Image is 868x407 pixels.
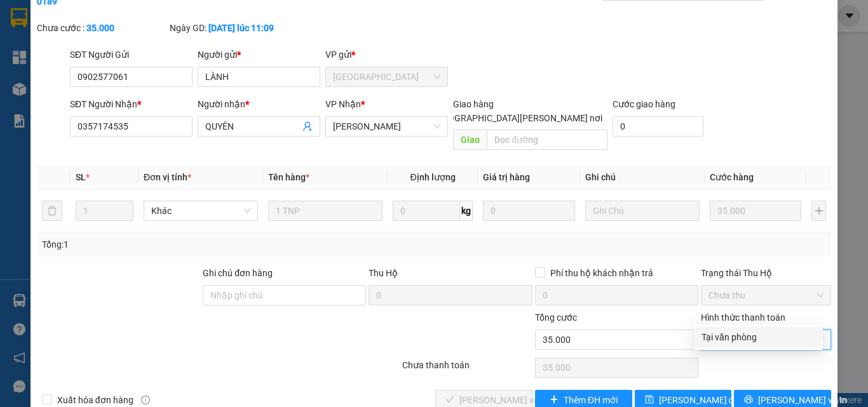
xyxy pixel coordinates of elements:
input: 0 [483,201,574,221]
button: delete [42,201,62,221]
div: Tổng: 1 [42,237,336,251]
span: Tổng cước [535,312,577,323]
label: Cước giao hàng [613,99,675,109]
span: kg [460,201,473,221]
span: user-add [302,121,313,131]
label: Hình thức thanh toán [701,312,785,323]
span: info-circle [141,396,150,404]
span: Định lượng [410,172,455,182]
div: Người gửi [198,48,320,62]
b: [DATE] lúc 11:09 [208,23,274,33]
input: Cước giao hàng [613,116,703,137]
span: Chưa thu [709,286,824,305]
th: Ghi chú [580,165,705,190]
span: Cao Tốc [333,117,440,136]
span: VP Nhận [325,99,361,109]
div: Ngày GD: [170,21,300,35]
div: Tại văn phòng [702,330,815,344]
div: Chưa thanh toán [401,358,534,380]
label: Ghi chú đơn hàng [203,268,273,278]
div: SĐT Người Nhận [70,97,193,111]
span: Giá trị hàng [483,172,530,182]
span: Đơn vị tính [144,172,191,182]
span: plus [550,395,559,405]
div: Trạng thái Thu Hộ [701,266,831,280]
input: Ghi Chú [585,201,700,221]
span: SL [76,172,86,182]
input: VD: Bàn, Ghế [268,201,383,221]
span: Tên hàng [268,172,309,182]
button: plus [811,201,826,221]
span: Thu Hộ [369,268,398,278]
span: [PERSON_NAME] và In [758,393,847,407]
span: Giao [453,130,487,150]
span: printer [744,395,753,405]
span: save [645,395,654,405]
span: Giao hàng [453,99,494,109]
b: 35.000 [86,23,114,33]
span: Thêm ĐH mới [564,393,618,407]
input: 0 [710,201,801,221]
input: Ghi chú đơn hàng [203,285,366,305]
div: Người nhận [198,97,320,111]
span: Phí thu hộ khách nhận trả [545,266,658,280]
div: Chưa cước : [37,21,167,35]
span: [PERSON_NAME] đổi [659,393,741,407]
span: Khác [151,201,250,220]
span: Cước hàng [710,172,754,182]
span: Xuất hóa đơn hàng [52,393,139,407]
span: Sài Gòn [333,67,440,86]
div: SĐT Người Gửi [70,48,193,62]
input: Dọc đường [487,130,607,150]
span: [GEOGRAPHIC_DATA][PERSON_NAME] nơi [429,111,607,125]
div: VP gửi [325,48,448,62]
